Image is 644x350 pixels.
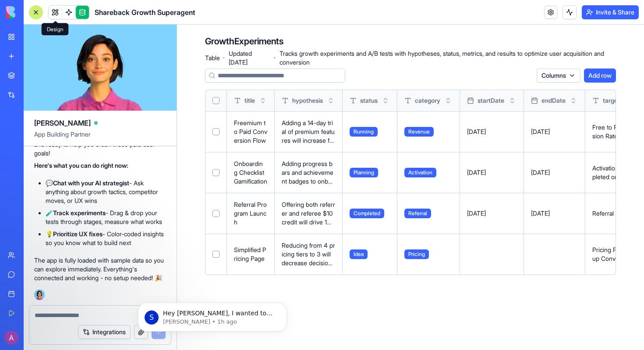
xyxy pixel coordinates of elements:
[212,97,219,104] button: Select all
[478,96,504,105] span: startDate
[234,119,267,145] p: Freemium to Paid Conversion Flow
[531,209,578,218] p: [DATE]
[53,179,129,187] strong: Chat with your AI strategist
[404,127,434,137] span: Revenue
[508,96,517,105] button: Toggle sort
[360,96,378,105] span: status
[34,130,166,146] span: App Building Partner
[234,200,267,227] p: Referral Program Launch
[326,96,335,105] button: Toggle sort
[350,127,378,137] span: Running
[258,96,267,105] button: Toggle sort
[234,159,267,186] p: Onboarding Checklist Gamification
[125,284,300,346] iframe: Intercom notifications message
[273,51,276,65] span: ·
[234,245,267,263] p: Simplified Pricing Page
[467,209,517,218] p: [DATE]
[531,168,578,177] p: [DATE]
[46,209,166,226] li: 🧪 - Drag & drop your tests through stages, measure what works
[223,51,225,65] span: ·
[404,168,436,177] span: Activation
[282,119,335,145] p: Adding a 14-day trial of premium features will increase free-to-paid conversion by 25%
[95,7,195,18] span: Shareback Growth Superagent
[350,168,378,177] span: Planning
[53,230,103,238] strong: Prioritize UX fixes
[34,118,91,128] span: [PERSON_NAME]
[444,96,453,105] button: Toggle sort
[292,96,323,105] span: hypothesis
[78,325,131,339] button: Integrations
[244,96,255,105] span: title
[34,289,45,300] img: Ella_00000_wcx2te.png
[34,162,128,169] strong: Here's what you can do right now:
[282,159,335,186] p: Adding progress bars and achievement badges to onboarding will increase activation rate by 40%
[537,69,580,83] button: Columns
[38,34,151,42] p: Message from Sharon, sent 1h ago
[34,256,166,282] p: The app is fully loaded with sample data so you can explore immediately. Everything's connected a...
[467,127,517,136] p: [DATE]
[205,35,283,47] h4: GrowthExperiments
[350,209,384,218] span: Completed
[381,96,390,105] button: Toggle sort
[6,6,60,18] img: logo
[569,96,578,105] button: Toggle sort
[404,249,429,259] span: Pricing
[282,200,335,227] p: Offering both referrer and referee $10 credit will drive 15% of new signups through referrals
[584,69,616,83] button: Add row
[38,25,151,85] span: Hey [PERSON_NAME], I wanted to reach out to make sure everything in Blocks is running smoothly. I...
[531,127,578,136] p: [DATE]
[541,96,566,105] span: endDate
[212,210,219,217] button: Select row
[415,96,440,105] span: category
[212,251,219,258] button: Select row
[46,230,166,247] li: 💡 - Color-coded insights so you know what to build next
[282,241,335,267] p: Reducing from 4 pricing tiers to 3 will decrease decision paralysis and increase conversions by 20%
[46,179,166,205] li: 💬 - Ask anything about growth tactics, competitor moves, or UX wins
[280,49,616,67] span: Tracks growth experiments and A/B tests with hypotheses, status, metrics, and results to optimize...
[229,49,270,67] span: Updated [DATE]
[404,209,431,218] span: Referral
[205,54,219,62] span: Table
[467,168,517,177] p: [DATE]
[42,23,69,36] div: Design
[212,169,219,176] button: Select row
[212,128,219,135] button: Select row
[350,249,368,259] span: Idea
[603,96,638,105] span: targetMetric
[582,5,639,19] button: Invite & Share
[4,331,18,345] img: ACg8ocLBV0Rz2CokkFTAavQaloGZzX4Bp3bX4J2qU1FyK_A9uqgztA=s96-c
[53,209,106,216] strong: Track experiments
